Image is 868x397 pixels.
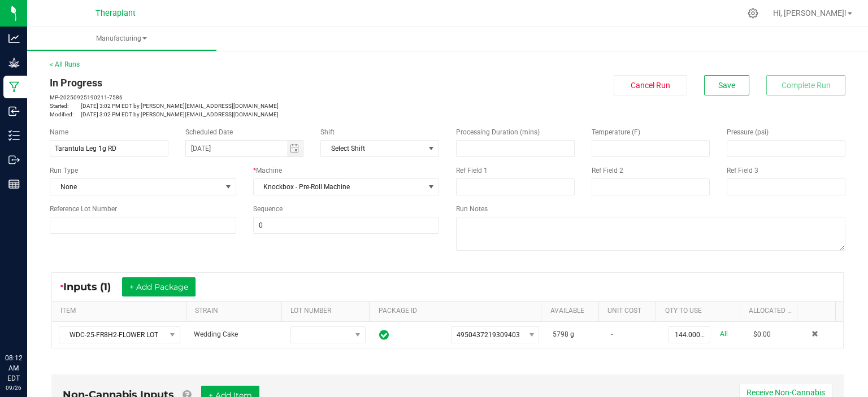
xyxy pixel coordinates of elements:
span: Started: [50,102,81,110]
p: 09/26 [5,383,22,392]
a: PACKAGE IDSortable [379,307,537,316]
inline-svg: Manufacturing [8,81,20,93]
span: Reference Lot Number [50,205,117,213]
span: Sequence [253,205,283,213]
span: Run Notes [456,205,488,213]
p: 08:12 AM EDT [5,353,22,383]
span: WDC-25-FR8H2-FLOWER LOT [59,327,166,343]
div: Manage settings [746,8,760,19]
a: STRAINSortable [195,307,277,316]
a: Sortable [806,307,831,316]
span: Ref Field 1 [456,167,488,174]
span: Temperature (F) [592,128,640,136]
span: Save [718,81,735,90]
span: Toggle calendar [287,141,303,156]
span: Scheduled Date [185,128,233,136]
span: Complete Run [782,81,831,90]
span: Ref Field 2 [592,167,623,174]
input: Date [186,141,287,156]
inline-svg: Outbound [8,154,20,165]
span: In Sync [379,328,389,342]
inline-svg: Grow [8,57,20,68]
a: All [720,326,728,342]
a: Allocated CostSortable [749,307,793,316]
span: Cancel Run [631,81,670,90]
span: Processing Duration (mins) [456,128,540,136]
span: Shift [320,128,335,136]
inline-svg: Analytics [8,33,20,44]
div: In Progress [50,75,439,90]
span: Theraplant [96,8,136,18]
span: $0.00 [753,330,771,338]
span: g [570,330,574,338]
a: Manufacturing [27,27,216,51]
span: Knockbox - Pre-Roll Machine [254,179,425,195]
iframe: Resource center [11,307,45,341]
span: Ref Field 3 [727,167,758,174]
span: Run Type [50,165,78,176]
span: Pressure (psi) [727,128,769,136]
a: AVAILABLESortable [550,307,594,316]
span: Inputs (1) [63,281,122,293]
inline-svg: Inventory [8,130,20,141]
inline-svg: Reports [8,178,20,190]
p: MP-20250925190211-7586 [50,93,439,102]
span: - [611,330,613,338]
span: 5798 [553,330,568,338]
span: Wedding Cake [194,330,238,338]
a: LOT NUMBERSortable [290,307,365,316]
span: 4950437219309403 [457,331,520,339]
a: QTY TO USESortable [665,307,736,316]
p: [DATE] 3:02 PM EDT by [PERSON_NAME][EMAIL_ADDRESS][DOMAIN_NAME] [50,110,439,119]
a: < All Runs [50,60,80,68]
span: Hi, [PERSON_NAME]! [773,8,847,18]
span: None [50,179,222,195]
span: Name [50,128,68,136]
iframe: Resource center unread badge [33,305,47,319]
inline-svg: Inbound [8,106,20,117]
button: Save [704,75,749,95]
span: Manufacturing [27,34,216,43]
button: + Add Package [122,277,196,296]
span: Machine [256,167,282,174]
p: [DATE] 3:02 PM EDT by [PERSON_NAME][EMAIL_ADDRESS][DOMAIN_NAME] [50,102,439,110]
span: NO DATA FOUND [59,326,180,343]
button: Cancel Run [614,75,687,95]
a: ITEMSortable [60,307,181,316]
span: Modified: [50,110,81,119]
span: NO DATA FOUND [320,140,439,157]
button: Complete Run [766,75,845,95]
a: Unit CostSortable [607,307,652,316]
span: Select Shift [321,141,424,156]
